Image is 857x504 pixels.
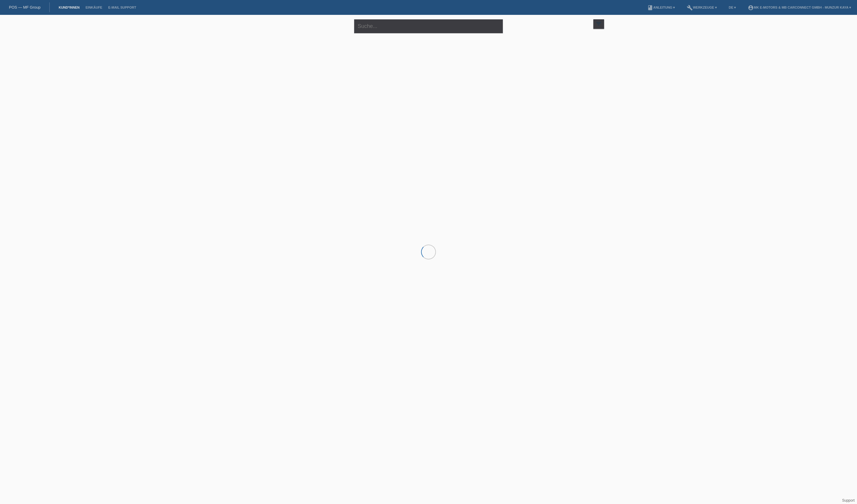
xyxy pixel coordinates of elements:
a: account_circleMK E-MOTORS & MB CarConnect GmbH - Munzur Kaya ▾ [745,6,854,9]
a: DE ▾ [726,6,739,9]
i: book [647,5,653,11]
a: buildWerkzeuge ▾ [684,6,720,9]
a: Support [842,498,855,503]
i: filter_list [595,21,602,27]
a: Kund*innen [56,6,82,9]
a: bookAnleitung ▾ [644,6,678,9]
input: Suche... [354,19,503,33]
a: Einkäufe [82,6,105,9]
i: build [687,5,693,11]
a: POS — MF Group [9,5,40,10]
a: E-Mail Support [105,6,139,9]
i: account_circle [748,5,754,11]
